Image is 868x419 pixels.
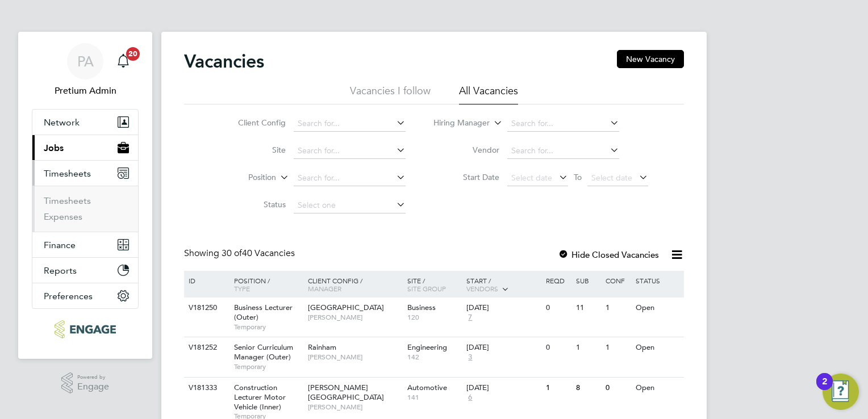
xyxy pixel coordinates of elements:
[234,303,293,322] span: Business Lecturer (Outer)
[407,393,461,402] span: 141
[603,337,632,358] div: 1
[466,353,474,362] span: 3
[573,378,603,399] div: 8
[234,362,302,371] span: Temporary
[434,172,499,182] label: Start Date
[407,383,447,392] span: Automotive
[220,145,286,155] label: Site
[308,313,402,322] span: [PERSON_NAME]
[220,199,286,209] label: Status
[404,271,464,298] div: Site /
[543,298,573,319] div: 0
[32,186,138,232] div: Timesheets
[234,322,302,332] span: Temporary
[507,116,619,132] input: Search for...
[573,271,603,290] div: Sub
[350,84,431,104] li: Vacancies I follow
[32,161,138,186] button: Timesheets
[407,313,461,322] span: 120
[558,249,659,260] label: Hide Closed Vacancies
[222,248,242,259] span: 30 of
[234,342,293,362] span: Senior Curriculum Manager (Outer)
[186,337,226,358] div: V181252
[44,168,91,179] span: Timesheets
[466,393,474,403] span: 6
[294,143,406,159] input: Search for...
[466,303,540,313] div: [DATE]
[32,135,138,160] button: Jobs
[18,32,152,359] nav: Main navigation
[573,337,603,358] div: 1
[407,353,461,362] span: 142
[32,320,139,338] a: Go to home page
[543,337,573,358] div: 0
[77,382,109,392] span: Engage
[308,353,402,362] span: [PERSON_NAME]
[32,110,138,135] button: Network
[32,43,139,98] a: PAPretium Admin
[570,170,585,185] span: To
[459,84,518,104] li: All Vacancies
[32,283,138,308] button: Preferences
[543,271,573,290] div: Reqd
[294,116,406,132] input: Search for...
[407,284,446,293] span: Site Group
[466,383,540,393] div: [DATE]
[294,170,406,186] input: Search for...
[591,173,632,183] span: Select date
[434,145,499,155] label: Vendor
[511,173,552,183] span: Select date
[822,382,827,396] div: 2
[308,403,402,412] span: [PERSON_NAME]
[603,298,632,319] div: 1
[464,271,543,299] div: Start /
[308,284,341,293] span: Manager
[305,271,404,298] div: Client Config /
[112,43,135,79] a: 20
[184,248,297,259] div: Showing
[222,248,295,259] span: 40 Vacancies
[507,143,619,159] input: Search for...
[603,271,632,290] div: Conf
[603,378,632,399] div: 0
[424,118,490,129] label: Hiring Manager
[823,374,859,410] button: Open Resource Center, 2 new notifications
[77,54,94,69] span: PA
[55,320,115,338] img: ncclondon-logo-retina.png
[633,337,682,358] div: Open
[77,372,109,382] span: Powered by
[126,47,140,61] span: 20
[32,84,139,98] span: Pretium Admin
[633,271,682,290] div: Status
[44,240,76,250] span: Finance
[32,258,138,283] button: Reports
[466,313,474,322] span: 7
[294,198,406,213] input: Select one
[32,232,138,257] button: Finance
[407,303,436,312] span: Business
[44,265,77,276] span: Reports
[44,117,80,128] span: Network
[466,284,498,293] span: Vendors
[234,383,286,412] span: Construction Lecturer Motor Vehicle (Inner)
[186,271,226,290] div: ID
[617,50,684,68] button: New Vacancy
[44,195,91,206] a: Timesheets
[44,291,93,301] span: Preferences
[226,271,305,298] div: Position /
[407,342,447,352] span: Engineering
[44,143,64,153] span: Jobs
[44,211,82,222] a: Expenses
[633,298,682,319] div: Open
[633,378,682,399] div: Open
[466,343,540,353] div: [DATE]
[186,298,226,319] div: V181250
[234,284,250,293] span: Type
[184,50,264,73] h2: Vacancies
[308,303,384,312] span: [GEOGRAPHIC_DATA]
[573,298,603,319] div: 11
[543,378,573,399] div: 1
[308,383,384,402] span: [PERSON_NAME][GEOGRAPHIC_DATA]
[211,172,276,183] label: Position
[308,342,336,352] span: Rainham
